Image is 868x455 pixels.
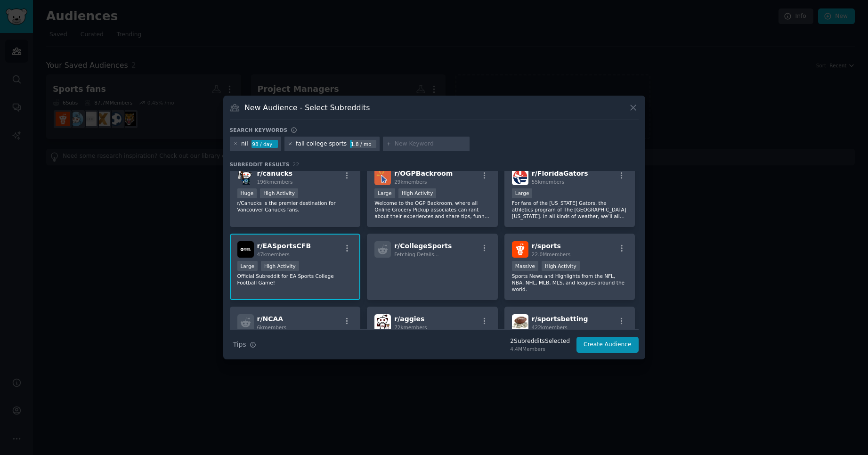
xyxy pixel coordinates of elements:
[237,200,353,213] p: r/Canucks is the premier destination for Vancouver Canucks fans.
[394,242,452,250] span: r/ CollegeSports
[374,314,391,331] img: aggies
[374,188,395,198] div: Large
[260,188,298,198] div: High Activity
[512,261,538,271] div: Massive
[576,337,639,353] button: Create Audience
[237,241,254,258] img: EASportsCFB
[237,261,258,271] div: Large
[293,162,300,167] span: 22
[233,340,246,349] span: Tips
[512,273,628,292] p: Sports News and Highlights from the NFL, NBA, NHL, MLB, MLS, and leagues around the world.
[257,179,293,185] span: 196k members
[394,325,427,330] span: 72k members
[251,140,278,148] div: 98 / day
[512,169,528,185] img: FloridaGators
[512,200,628,219] p: For fans of the [US_STATE] Gators, the athletics program of The [GEOGRAPHIC_DATA][US_STATE]. In a...
[374,169,391,185] img: OGPBackroom
[230,127,288,133] h3: Search keywords
[398,188,437,198] div: High Activity
[350,140,376,148] div: 1.8 / mo
[532,325,568,330] span: 422k members
[241,140,248,148] div: nil
[512,241,528,258] img: sports
[257,325,287,330] span: 6k members
[394,170,453,177] span: r/ OGPBackroom
[532,242,561,250] span: r/ sports
[257,315,284,323] span: r/ NCAA
[261,261,299,271] div: High Activity
[237,188,257,198] div: Huge
[532,315,588,323] span: r/ sportsbetting
[532,252,570,257] span: 22.0M members
[257,242,311,250] span: r/ EASportsCFB
[395,140,466,148] input: New Keyword
[394,179,427,185] span: 29k members
[394,252,438,257] span: Fetching Details...
[532,179,564,185] span: 55k members
[230,336,260,353] button: Tips
[512,188,533,198] div: Large
[532,170,588,177] span: r/ FloridaGators
[257,252,290,257] span: 47k members
[244,103,370,113] h3: New Audience - Select Subreddits
[257,170,293,177] span: r/ canucks
[394,315,424,323] span: r/ aggies
[542,261,580,271] div: High Activity
[296,140,347,148] div: fall college sports
[237,169,254,185] img: canucks
[374,200,490,219] p: Welcome to the OGP Backroom, where all Online Grocery Pickup associates can rant about their expe...
[512,314,528,331] img: sportsbetting
[510,346,570,352] div: 4.4M Members
[230,161,290,168] span: Subreddit Results
[237,273,353,286] p: Official Subreddit for EA Sports College Football Game!
[510,337,570,346] div: 2 Subreddit s Selected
